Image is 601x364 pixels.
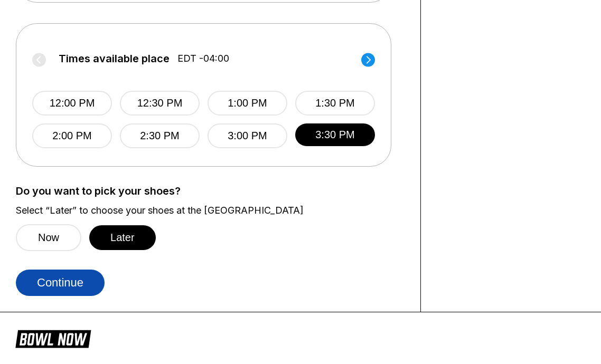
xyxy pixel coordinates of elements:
button: 12:30 PM [120,91,200,116]
button: Later [89,225,156,250]
span: Times available place [59,53,170,64]
button: 2:30 PM [120,123,200,148]
label: Select “Later” to choose your shoes at the [GEOGRAPHIC_DATA] [16,205,405,216]
button: 3:30 PM [295,123,375,146]
button: 12:00 PM [32,91,112,116]
span: EDT -04:00 [177,53,229,64]
button: 3:00 PM [208,123,287,148]
button: 2:00 PM [32,123,112,148]
button: 1:30 PM [295,91,375,116]
label: Do you want to pick your shoes? [16,185,405,197]
button: Now [16,224,81,251]
button: 1:00 PM [208,91,287,116]
button: Continue [16,270,105,296]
